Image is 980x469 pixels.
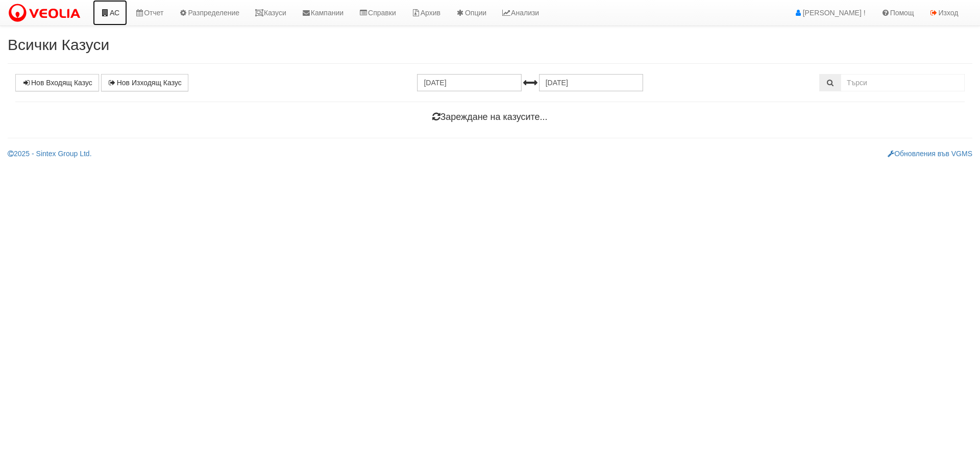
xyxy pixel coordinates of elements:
a: Обновления във VGMS [888,150,972,158]
h4: Зареждане на казусите... [15,112,965,122]
a: 2025 - Sintex Group Ltd. [8,150,92,158]
img: VeoliaLogo.png [8,3,85,24]
h2: Всички Казуси [8,36,972,53]
input: Търсене по Идентификатор, Бл/Вх/Ап, Тип, Описание, Моб. Номер, Имейл, Файл, Коментар, [841,74,965,91]
a: Нов Входящ Казус [15,74,99,91]
a: Нов Изходящ Казус [101,74,188,91]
